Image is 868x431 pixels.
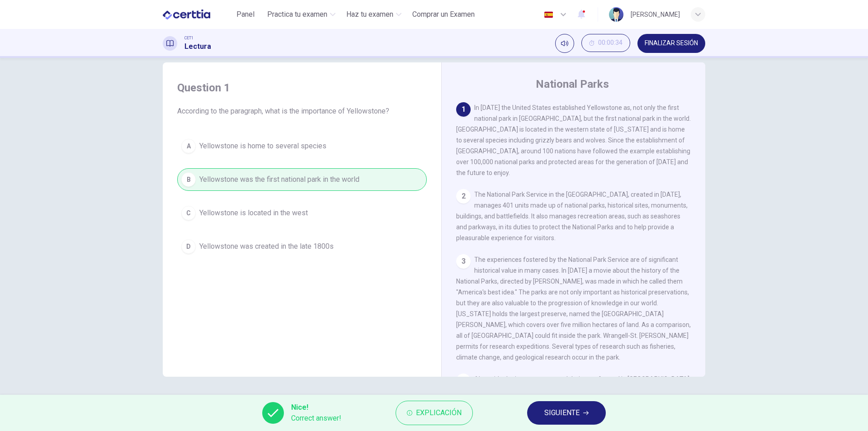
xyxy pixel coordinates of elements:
div: 4 [456,374,471,388]
h4: Question 1 [177,81,427,95]
div: 3 [456,254,471,269]
span: Explicación [416,407,462,419]
a: CERTTIA logo [163,5,231,24]
span: Practica tu examen [267,9,327,20]
button: Panel [231,6,260,23]
span: The National Park Service in the [GEOGRAPHIC_DATA], created in [DATE], manages 401 units made up ... [456,191,688,242]
span: FINALIZAR SESIÓN [645,40,698,47]
span: 00:00:34 [598,39,623,47]
button: Comprar un Examen [409,6,478,23]
span: CET1 [184,35,193,41]
button: FINALIZAR SESIÓN [637,34,705,53]
button: 00:00:34 [581,34,630,52]
button: Explicación [396,401,473,425]
span: Nice! [291,402,341,413]
button: Practica tu examen [264,6,339,23]
img: es [543,11,554,18]
div: Silenciar [555,34,574,53]
h4: National Parks [536,77,609,91]
span: The experiences fostered by the National Park Service are of significant historical value in many... [456,256,691,361]
div: 2 [456,189,471,204]
div: [PERSON_NAME] [631,9,680,20]
span: Comprar un Examen [412,9,475,20]
div: 1 [456,102,471,117]
button: SIGUIENTE [527,401,606,425]
span: In [DATE] the United States established Yellowstone as, not only the first national park in [GEOG... [456,104,691,176]
span: SIGUIENTE [544,407,580,419]
img: CERTTIA logo [163,5,210,24]
h1: Lectura [184,41,211,52]
span: Panel [236,9,255,20]
span: Correct answer! [291,413,341,424]
img: Profile picture [609,7,623,22]
span: According to the paragraph, what is the importance of Yellowstone? [177,106,427,117]
span: Haz tu examen [346,9,393,20]
div: Ocultar [581,34,630,53]
button: Haz tu examen [343,6,405,23]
